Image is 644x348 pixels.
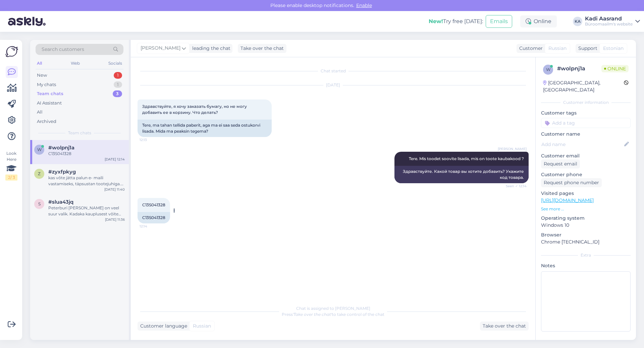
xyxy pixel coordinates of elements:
span: Здравствуйте, я хочу заказать бумагу, но не могу добавить ее в корзину. Что делать? [142,104,248,115]
p: Browser [541,231,631,238]
div: Büroomaailm's website [585,21,633,27]
button: Emails [486,15,512,28]
div: [DATE] [138,82,529,88]
div: Customer language [138,323,187,330]
span: z [38,171,41,176]
div: All [37,109,43,116]
div: Здравствуйте. Какой товар вы хотите добавить? Укажите код товара. [394,166,529,183]
p: Customer tags [541,110,631,117]
p: Operating system [541,215,631,222]
div: [DATE] 11:40 [104,187,125,192]
span: Online [601,65,629,72]
div: 2 / 3 [5,175,17,181]
div: Extra [541,252,631,258]
span: #zyxfpkyg [48,169,76,175]
div: Online [520,15,557,27]
span: Russian [548,45,567,52]
p: Customer name [541,131,631,138]
span: C13S041328 [142,202,165,207]
div: [DATE] 12:14 [105,157,125,162]
span: Press to take control of the chat [282,312,384,317]
div: Request phone number [541,178,602,187]
a: [URL][DOMAIN_NAME] [541,197,594,203]
div: Customer [517,45,543,52]
div: All [36,59,43,68]
div: Customer information [541,99,631,106]
span: Tere. Mis toodet soovite lisada, mis on toote kaubakood ? [409,156,524,161]
div: New [37,72,47,79]
a: Kadi AasrandBüroomaailm's website [585,16,640,27]
input: Add a tag [541,118,631,128]
div: leading the chat [190,45,230,52]
div: Take over the chat [480,322,529,331]
i: 'Take over the chat' [293,312,332,317]
div: Web [69,59,81,68]
div: kas võte jätta palun e- maili vastamiseks, täpsustan tootejuhiga. Vastusega võib minna aega. [48,175,125,187]
span: Estonian [603,45,624,52]
span: w [546,67,550,72]
div: 1 [114,72,122,79]
div: 3 [113,90,122,97]
div: My chats [37,81,56,88]
span: [PERSON_NAME] [141,45,180,52]
p: Customer phone [541,171,631,178]
div: Team chats [37,90,63,97]
span: Seen ✓ 12:14 [501,184,527,189]
span: 12:13 [140,137,165,142]
div: Chat started [138,68,529,74]
div: Take over the chat [238,44,286,53]
div: # wolpnj1a [557,65,601,73]
span: #slua43jq [48,199,73,205]
div: [GEOGRAPHIC_DATA], [GEOGRAPHIC_DATA] [543,79,624,93]
div: [DATE] 11:36 [105,217,125,222]
p: Notes [541,262,631,269]
div: Kadi Aasrand [585,16,633,21]
div: Socials [107,59,123,68]
span: #wolpnj1a [48,145,74,151]
span: Russian [193,323,211,330]
div: C13S041328 [138,212,170,223]
p: Customer email [541,152,631,159]
div: Try free [DATE]: [429,17,483,25]
span: 12:14 [140,224,165,229]
span: [PERSON_NAME] [498,146,527,151]
p: Chrome [TECHNICAL_ID] [541,238,631,246]
span: Enable [354,2,374,8]
img: Askly Logo [5,45,18,58]
div: Peterburi [PERSON_NAME] on veel suur valik. Kadaka kauplusest võite kindluse mõttes üle küsida Ka... [48,205,125,217]
span: s [38,201,41,206]
p: Visited pages [541,190,631,197]
span: w [37,147,42,152]
span: Team chats [68,130,91,136]
b: New! [429,18,443,24]
p: Windows 10 [541,222,631,229]
div: Archived [37,118,56,125]
div: Request email [541,159,580,168]
div: KA [573,17,582,26]
span: Search customers [42,46,84,53]
div: Tere, ma tahan tellida paberit, aga ma ei saa seda ostukorvi lisada. Mida ma peaksin tegema? [138,120,272,137]
div: C13S041328 [48,151,125,157]
div: Look Here [5,150,17,181]
p: See more ... [541,206,631,212]
div: 1 [114,81,122,88]
span: Chat is assigned to [PERSON_NAME] [296,306,370,311]
div: AI Assistant [37,100,62,107]
div: Support [576,45,597,52]
input: Add name [541,141,623,148]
